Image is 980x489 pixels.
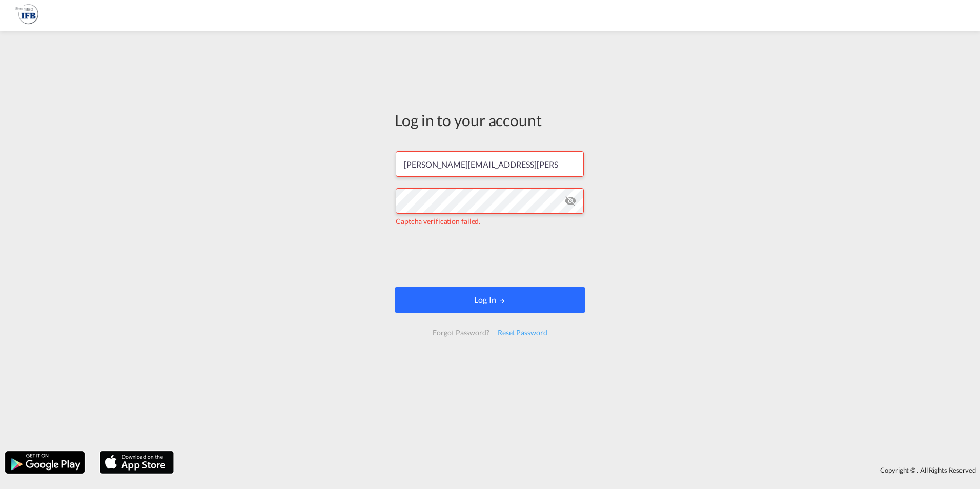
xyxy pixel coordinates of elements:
span: Captcha verification failed. [396,217,480,226]
iframe: reCAPTCHA [412,237,568,277]
img: google.png [4,450,86,475]
button: LOGIN [395,287,585,313]
div: Forgot Password? [428,323,493,342]
md-icon: icon-eye-off [564,195,577,207]
div: Log in to your account [395,109,585,131]
img: apple.png [99,450,175,475]
div: Copyright © . All Rights Reserved [179,461,980,479]
img: 1f261f00256b11eeaf3d89493e6660f9.png [15,4,38,27]
input: Enter email/phone number [396,151,584,177]
div: Reset Password [494,323,552,342]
